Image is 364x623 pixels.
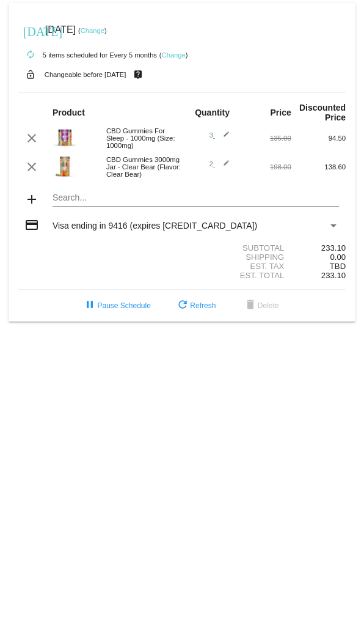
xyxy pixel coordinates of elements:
span: 233.10 [321,271,346,280]
span: TBD [330,262,346,271]
strong: Quantity [195,108,230,117]
mat-select: Payment Method [53,221,339,230]
mat-icon: edit [215,160,230,174]
mat-icon: edit [215,131,230,146]
div: Est. Total [182,271,291,280]
mat-icon: refresh [175,298,190,313]
mat-icon: clear [24,160,39,174]
img: image_6483441-1.jpg [53,125,77,150]
div: Shipping [182,253,291,262]
mat-icon: add [24,192,39,207]
strong: Product [53,108,85,117]
a: Change [81,27,104,34]
small: ( ) [159,51,188,59]
button: Pause Schedule [73,295,160,317]
mat-icon: delete [243,298,258,313]
div: 135.00 [236,135,291,142]
img: Clear-Bears-3000.jpg [53,154,77,179]
input: Search... [53,193,339,203]
mat-icon: pause [82,298,97,313]
div: Subtotal [182,243,291,253]
span: Pause Schedule [82,301,150,310]
span: 2 [209,160,230,168]
div: 138.60 [291,163,346,171]
strong: Price [271,108,291,117]
span: Visa ending in 9416 (expires [CREDIT_CARD_DATA]) [53,221,257,230]
span: 3 [209,131,230,139]
div: 233.10 [291,243,346,253]
mat-icon: [DATE] [23,23,38,38]
small: 5 items scheduled for Every 5 months [18,51,157,59]
button: Refresh [166,295,225,317]
mat-icon: lock_open [23,67,38,83]
mat-icon: autorenew [23,48,38,62]
small: ( ) [78,27,107,34]
span: Delete [243,301,279,310]
button: Delete [233,295,289,317]
mat-icon: live_help [131,67,145,83]
div: CBD Gummies 3000mg Jar - Clear Bear (Flavor: Clear Bear) [100,156,182,178]
small: Changeable before [DATE] [45,71,126,78]
span: 0.00 [330,253,346,262]
div: 94.50 [291,135,346,142]
div: CBD Gummies For Sleep - 1000mg (Size: 1000mg) [100,127,182,149]
mat-icon: clear [24,131,39,146]
span: Refresh [175,301,216,310]
div: 198.00 [236,163,291,171]
strong: Discounted Price [299,103,346,122]
mat-icon: credit_card [24,218,39,232]
a: Change [162,51,186,59]
div: Est. Tax [182,262,291,271]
